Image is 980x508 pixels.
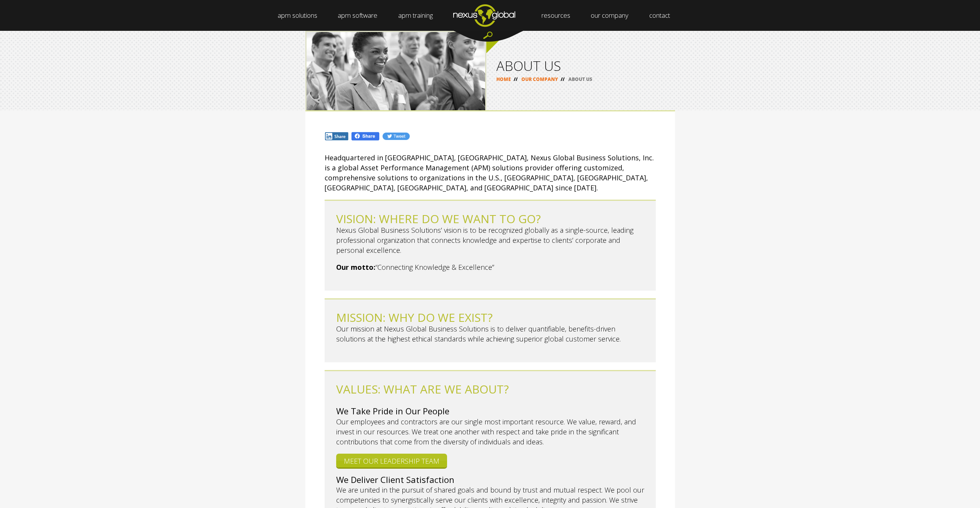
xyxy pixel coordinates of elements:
a: OUR COMPANY [521,76,558,82]
p: “Connecting Knowledge & Excellence” [336,262,644,272]
p: Our mission at Nexus Global Business Solutions is to deliver quantifiable, benefits-driven soluti... [336,324,644,344]
strong: Our motto: [336,262,375,272]
h2: VISION: WHERE DO WE WANT TO GO? [336,212,644,225]
h2: VALUES: WHAT ARE WE ABOUT? [336,383,644,395]
img: Tw.jpg [382,132,410,141]
p: Nexus Global Business Solutions’ vision is to be recognized globally as a single-source, leading ... [336,225,644,255]
span: // [511,76,520,82]
span: // [558,76,567,82]
img: In.jpg [325,132,349,141]
h2: MISSION: WHY DO WE EXIST? [336,311,644,324]
h3: We Deliver Client Satisfaction [336,474,644,485]
a: HOME [496,76,511,82]
p: Our employees and contractors are our single most important resource. We value, reward, and inves... [336,417,644,447]
p: Headquartered in [GEOGRAPHIC_DATA], [GEOGRAPHIC_DATA], Nexus Global Business Solutions, Inc. is a... [325,153,656,193]
h1: ABOUT US [496,59,665,72]
a: MEET OUR LEADERSHIP TEAM [336,454,447,468]
img: Fb.png [351,131,380,141]
h3: We Take Pride in Our People [336,406,644,417]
